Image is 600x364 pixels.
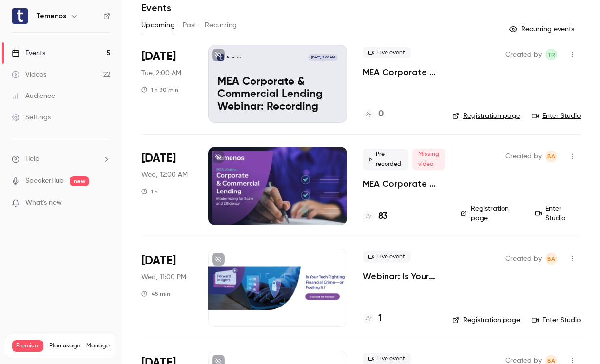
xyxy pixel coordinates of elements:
span: Help [25,154,39,164]
a: MEA Corporate & Commercial Lending Webinar: Recording [363,66,437,78]
button: Past [183,18,197,33]
span: BA [547,253,555,265]
div: 1 h [141,188,158,195]
div: 1 h 30 min [141,86,178,94]
span: What's new [25,198,62,208]
a: 0 [363,108,384,121]
span: Tue, 2:00 AM [141,68,181,78]
img: Temenos [12,8,28,24]
span: [DATE] [141,151,176,166]
span: Live event [363,47,411,58]
a: Registration page [461,204,523,223]
span: Created by [505,49,542,60]
span: Pre-recorded [363,149,408,170]
span: [DATE] [141,253,176,268]
h4: 0 [378,108,384,121]
div: Audience [12,91,55,101]
div: 45 min [141,290,170,298]
span: Balamurugan Arunachalam [545,253,557,265]
span: Wed, 12:00 AM [141,170,188,180]
div: Sep 10 Wed, 9:00 AM (Africa/Johannesburg) [141,147,193,225]
div: Sep 25 Thu, 2:00 PM (Asia/Singapore) [141,249,193,327]
button: Recurring [205,18,237,33]
a: MEA Corporate & Commercial Lending Webinar: Recording Temenos[DATE] 2:00 AMMEA Corporate & Commer... [208,45,347,123]
a: Manage [86,342,110,350]
span: [DATE] [141,49,176,64]
a: Enter Studio [535,204,581,223]
span: Terniell Ramlah [545,49,557,60]
span: Live event [363,251,411,263]
p: MEA Corporate & Commercial Lending Webinar: Recording [217,76,338,114]
a: SpeakerHub [25,176,64,186]
h4: 83 [378,210,387,223]
h6: Temenos [36,11,66,21]
a: Registration page [452,111,520,121]
span: Plan usage [49,342,80,350]
a: Registration page [452,315,520,325]
span: Premium [12,340,43,352]
button: Recurring events [505,21,581,37]
a: Webinar: Is Your Tech Fighting Financial Crime—or Fueling It? [363,270,437,282]
span: BA [547,151,555,162]
span: Created by [505,151,542,162]
span: Missing video [412,149,445,170]
span: Wed, 11:00 PM [141,272,186,282]
a: 1 [363,312,382,325]
div: Settings [12,113,51,122]
div: Events [12,48,45,58]
p: Temenos [227,55,241,60]
span: Created by [505,253,542,265]
div: Videos [12,70,46,79]
button: Upcoming [141,18,175,33]
h1: Events [141,2,171,14]
div: Sep 2 Tue, 11:00 AM (Africa/Johannesburg) [141,45,193,123]
a: MEA Corporate and Commercial Lending: Modernizing for Scale and Efficiency [363,178,445,190]
a: 83 [363,210,387,223]
span: TR [547,49,555,60]
span: [DATE] 2:00 AM [308,54,337,61]
span: new [70,176,89,186]
span: Balamurugan Arunachalam [545,151,557,162]
a: Enter Studio [532,111,581,121]
li: help-dropdown-opener [12,154,110,164]
a: Enter Studio [532,315,581,325]
iframe: Noticeable Trigger [98,199,110,208]
h4: 1 [378,312,382,325]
